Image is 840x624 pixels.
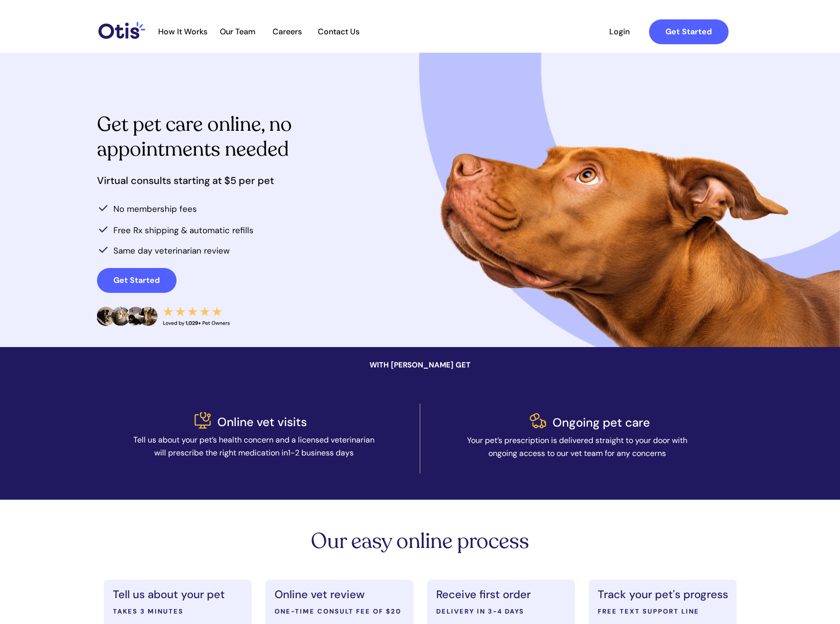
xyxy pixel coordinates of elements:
[598,607,699,616] span: FREE TEXT SUPPORT LINE
[113,607,184,616] span: TAKES 3 MINUTES
[153,27,212,36] span: How It Works
[263,27,312,37] a: Careers
[97,268,177,293] a: Get Started
[97,111,292,163] span: Get pet care online, no appointments needed
[97,174,274,187] span: Virtual consults starting at $5 per pet
[217,414,307,430] span: Online vet visits
[275,607,401,616] span: ONE-TIME CONSULT FEE OF $20
[597,27,643,36] span: Login
[665,26,712,37] strong: Get Started
[263,27,312,36] span: Careers
[598,587,728,602] span: Track your pet's progress
[311,527,529,555] span: Our easy online process
[288,447,354,458] span: 1-2 business days
[133,435,374,458] span: Tell us about your pet’s health concern and a licensed veterinarian will prescribe the right medi...
[213,27,262,36] span: Our Team
[113,275,160,285] strong: Get Started
[113,587,225,602] span: Tell us about your pet
[467,435,687,458] span: Your pet’s prescription is delivered straight to your door with ongoing access to our vet team fo...
[436,607,524,616] span: DELIVERY IN 3-4 DAYS
[275,587,365,602] span: Online vet review
[113,245,230,256] span: Same day veterinarian review
[313,27,365,36] span: Contact Us
[313,27,365,37] a: Contact Us
[649,19,729,44] a: Get Started
[113,203,197,214] span: No membership fees
[213,27,262,37] a: Our Team
[553,415,650,430] span: Ongoing pet care
[113,225,254,236] span: Free Rx shipping & automatic refills
[597,19,643,44] a: Login
[436,587,531,602] span: Receive first order
[153,27,212,37] a: How It Works
[370,360,470,370] span: WITH [PERSON_NAME] GET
